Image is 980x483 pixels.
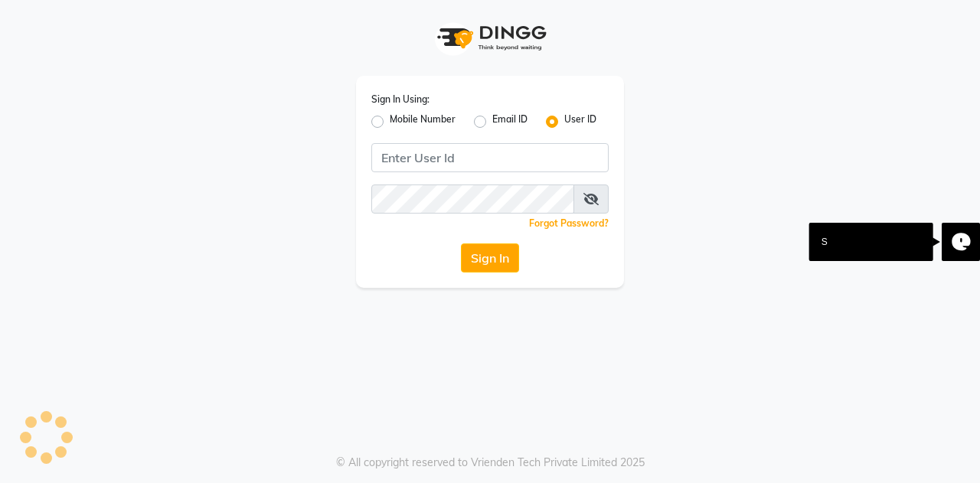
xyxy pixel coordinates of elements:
a: Forgot Password? [529,217,609,229]
input: Username [371,143,609,172]
button: Sign In [461,243,519,273]
input: Username [371,184,574,214]
label: Mobile Number [390,113,456,131]
label: User ID [564,113,596,131]
label: Sign In Using: [371,93,430,106]
label: Email ID [492,113,528,131]
img: logo1.svg [429,15,551,60]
